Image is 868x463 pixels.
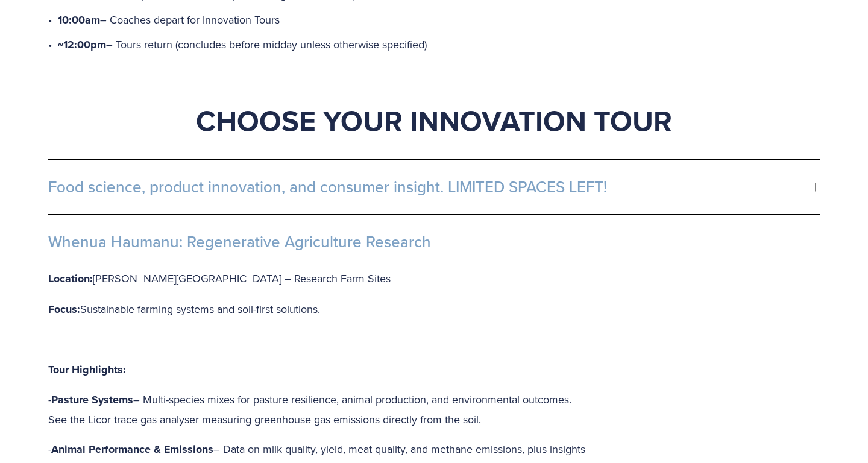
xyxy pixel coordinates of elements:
[58,37,106,52] strong: ~12:00pm
[58,10,820,30] p: – Coaches depart for Innovation Tours
[48,271,93,286] strong: Location:
[58,35,820,55] p: – Tours return (concludes before midday unless otherwise specified)
[48,233,811,251] span: Whenua Haumanu: Regenerative Agriculture Research
[48,178,811,196] span: Food science, product innovation, and consumer insight. LIMITED SPACES LEFT!
[48,160,820,214] button: Food science, product innovation, and consumer insight. LIMITED SPACES LEFT!
[48,102,820,139] h1: Choose Your Innovation Tour
[48,215,820,269] button: Whenua Haumanu: Regenerative Agriculture Research
[58,12,100,28] strong: 10:00am
[48,269,588,289] p: [PERSON_NAME][GEOGRAPHIC_DATA] – Research Farm Sites
[48,300,588,320] p: Sustainable farming systems and soil-first solutions.
[51,441,213,457] strong: Animal Performance & Emissions
[48,390,588,429] p: - – Multi-species mixes for pasture resilience, animal production, and environmental outcomes. Se...
[48,301,80,317] strong: Focus:
[51,392,133,408] strong: Pasture Systems
[48,362,126,377] strong: Tour Highlights:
